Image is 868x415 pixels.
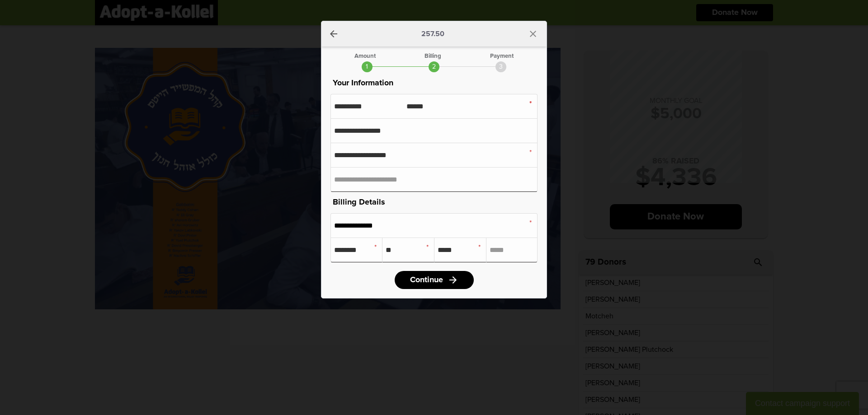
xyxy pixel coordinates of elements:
[425,53,441,59] div: Billing
[495,61,506,72] div: 3
[490,53,514,59] div: Payment
[328,28,339,39] a: arrow_back
[362,61,373,72] div: 1
[354,53,376,59] div: Amount
[429,61,439,72] div: 2
[410,276,443,284] span: Continue
[395,271,474,289] a: Continuearrow_forward
[421,30,444,37] p: 257.50
[330,196,538,209] p: Billing Details
[528,28,538,39] i: close
[330,77,538,89] p: Your Information
[448,275,458,285] i: arrow_forward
